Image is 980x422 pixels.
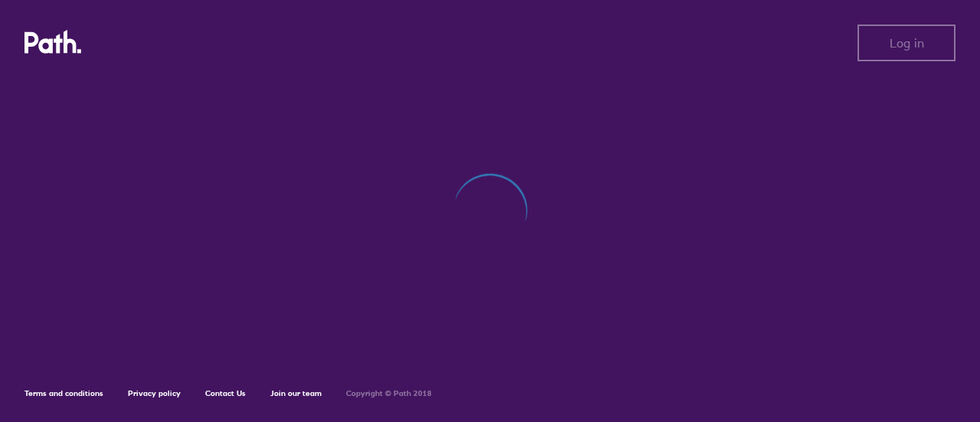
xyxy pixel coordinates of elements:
[24,388,103,398] a: Terms and conditions
[128,388,181,398] a: Privacy policy
[890,36,924,50] span: Log in
[205,388,246,398] a: Contact Us
[270,388,322,398] a: Join our team
[857,25,955,61] button: Log in
[346,389,432,398] h6: Copyright © Path 2018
